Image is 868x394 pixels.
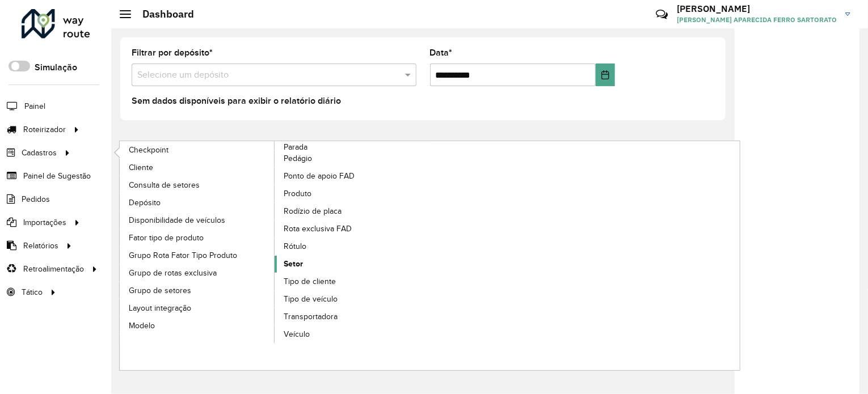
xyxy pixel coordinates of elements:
h2: Dashboard [131,8,194,20]
span: Rota exclusiva FAD [284,223,352,235]
span: Parada [284,141,307,153]
a: Rótulo [275,238,430,255]
a: Consulta de setores [120,176,275,193]
a: Parada [120,141,430,344]
button: Choose Date [596,63,615,86]
a: Transportadora [275,308,430,325]
span: Transportadora [284,311,338,323]
span: [PERSON_NAME] APARECIDA FERRO SARTORATO [677,15,837,25]
a: Produto [275,185,430,202]
a: Grupo de rotas exclusiva [120,264,275,281]
a: Rodízio de placa [275,203,430,220]
a: Tipo de cliente [275,273,430,290]
span: Retroalimentação [23,263,84,275]
a: Setor [275,256,430,273]
span: Tipo de cliente [284,276,336,287]
span: Tático [22,286,43,298]
a: Fator tipo de produto [120,229,275,246]
label: Filtrar por depósito [132,46,213,60]
span: Checkpoint [129,144,168,156]
a: Checkpoint [120,141,275,158]
span: Modelo [129,320,155,332]
span: Fator tipo de produto [129,232,204,244]
span: Ponto de apoio FAD [284,170,355,182]
a: Modelo [120,317,275,334]
span: Depósito [129,197,161,209]
a: Rota exclusiva FAD [275,221,430,238]
a: Grupo de setores [120,282,275,299]
a: Layout integração [120,299,275,316]
a: Pedágio [275,150,430,167]
span: Pedágio [284,152,312,164]
span: Roteirizador [23,124,66,135]
span: Tipo de veículo [284,293,338,305]
label: Sem dados disponíveis para exibir o relatório diário [132,94,341,108]
span: Cadastros [22,147,57,159]
label: Simulação [35,61,77,74]
span: Importações [23,217,66,228]
span: Pedidos [22,193,50,205]
span: Consulta de setores [129,179,200,191]
span: Relatórios [23,240,58,252]
span: Layout integração [129,302,191,314]
span: Grupo Rota Fator Tipo Produto [129,249,237,261]
span: Setor [284,258,303,270]
h3: [PERSON_NAME] [677,3,837,14]
span: Veículo [284,328,310,340]
span: Produto [284,188,311,200]
label: Data [430,46,453,60]
a: Cliente [120,159,275,176]
span: Grupo de rotas exclusiva [129,267,217,279]
a: Tipo de veículo [275,291,430,308]
a: Depósito [120,194,275,211]
span: Painel [24,100,45,112]
a: Contato Rápido [650,2,674,27]
span: Rodízio de placa [284,205,342,217]
span: Painel de Sugestão [23,170,91,182]
a: Disponibilidade de veículos [120,211,275,228]
span: Cliente [129,162,153,173]
span: Grupo de setores [129,285,191,296]
span: Rótulo [284,240,306,252]
a: Ponto de apoio FAD [275,168,430,185]
span: Disponibilidade de veículos [129,214,225,226]
a: Veículo [275,326,430,343]
a: Grupo Rota Fator Tipo Produto [120,247,275,264]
